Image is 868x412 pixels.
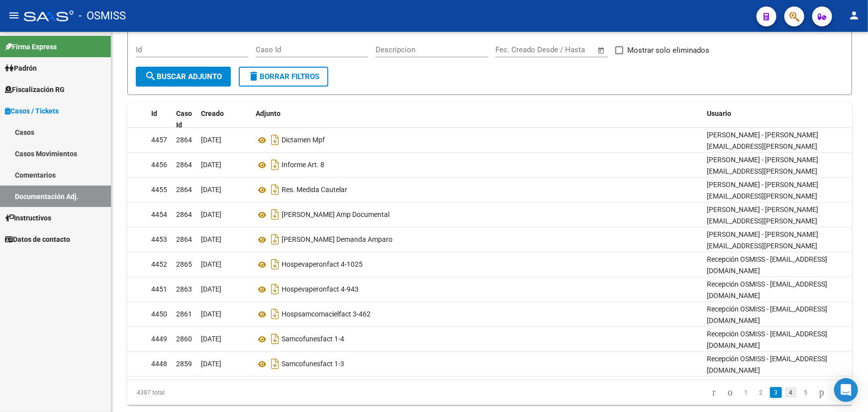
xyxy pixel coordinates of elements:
span: [DATE] [201,136,221,144]
div: Open Intercom Messenger [834,378,858,402]
span: Recepción OSMISS - [EMAIL_ADDRESS][DOMAIN_NAME] [707,305,827,324]
span: Usuario [707,109,731,117]
span: Samcofunesfact 1-4 [282,335,344,343]
span: [DATE] [201,235,221,243]
datatable-header-cell: Adjunto [252,103,703,136]
span: 4456 [151,161,167,169]
span: Res. Medida Cautelar [282,186,347,194]
span: Informe Art. 8 [282,161,324,169]
a: 4 [785,387,797,398]
span: [DATE] [201,210,221,218]
datatable-header-cell: Usuario [703,103,852,136]
mat-icon: search [145,70,157,82]
span: 4450 [151,310,167,318]
span: Padrón [5,63,37,74]
span: Id [151,109,157,117]
li: page 3 [769,384,783,401]
span: Hospevaperonfact 4-1025 [282,261,363,269]
span: 2864 [176,210,192,218]
i: Descargar documento [269,182,282,198]
a: 3 [770,387,782,398]
li: page 2 [754,384,769,401]
span: Borrar Filtros [248,72,319,81]
span: 4449 [151,335,167,343]
span: 4448 [151,360,167,368]
span: [DATE] [201,285,221,293]
span: [PERSON_NAME] Demanda Amparo [282,236,392,244]
a: 1 [740,387,752,398]
a: go to first page [708,387,720,398]
i: Descargar documento [269,231,282,247]
div: 4387 total [127,380,271,405]
span: 2859 [176,360,192,368]
a: go to last page [832,387,846,398]
button: Buscar Adjunto [136,67,231,87]
span: 4453 [151,235,167,243]
mat-icon: menu [8,9,20,21]
span: Creado [201,109,224,117]
a: go to next page [815,387,829,398]
span: - OSMISS [79,5,126,27]
span: [DATE] [201,186,221,194]
mat-icon: delete [248,70,260,82]
i: Descargar documento [269,256,282,272]
span: [DATE] [201,310,221,318]
mat-icon: person [848,9,860,21]
span: [PERSON_NAME] - [PERSON_NAME][EMAIL_ADDRESS][PERSON_NAME][DOMAIN_NAME] [707,181,818,211]
span: 4455 [151,186,167,194]
span: Fiscalización RG [5,84,65,95]
span: Recepción OSMISS - [EMAIL_ADDRESS][DOMAIN_NAME] [707,255,827,275]
li: page 4 [783,384,798,401]
span: Caso Id [176,109,192,129]
span: Mostrar solo eliminados [627,44,709,56]
span: [DATE] [201,360,221,368]
span: [PERSON_NAME] - [PERSON_NAME][EMAIL_ADDRESS][PERSON_NAME][DOMAIN_NAME] [707,230,818,261]
i: Descargar documento [269,206,282,222]
span: Firma Express [5,41,57,52]
input: End date [537,45,585,54]
span: [PERSON_NAME] - [PERSON_NAME][EMAIL_ADDRESS][PERSON_NAME][DOMAIN_NAME] [707,206,818,236]
span: Casos / Tickets [5,105,59,116]
i: Descargar documento [269,157,282,173]
span: 4452 [151,260,167,268]
i: Descargar documento [269,356,282,372]
span: Adjunto [256,109,281,117]
span: 2861 [176,310,192,318]
datatable-header-cell: Id [147,103,172,136]
datatable-header-cell: Creado [197,103,252,136]
span: 4457 [151,136,167,144]
span: 2860 [176,335,192,343]
span: 2864 [176,186,192,194]
span: Instructivos [5,212,51,223]
span: [PERSON_NAME] Amp Documental [282,211,389,219]
span: Hospevaperonfact 4-943 [282,286,359,294]
a: 2 [755,387,767,398]
button: Borrar Filtros [239,67,328,87]
a: go to previous page [723,387,737,398]
span: 4451 [151,285,167,293]
span: Samcofunesfact 1-3 [282,360,344,368]
span: 2864 [176,136,192,144]
i: Descargar documento [269,306,282,322]
span: 2863 [176,285,192,293]
datatable-header-cell: Caso Id [172,103,197,136]
span: 2864 [176,235,192,243]
input: Start date [495,45,528,54]
span: Recepción OSMISS - [EMAIL_ADDRESS][DOMAIN_NAME] [707,330,827,349]
a: 5 [800,387,812,398]
button: Open calendar [596,45,607,56]
span: [DATE] [201,335,221,343]
i: Descargar documento [269,132,282,148]
span: Datos de contacto [5,234,70,245]
li: page 5 [798,384,813,401]
i: Descargar documento [269,331,282,347]
span: 2864 [176,161,192,169]
span: 4454 [151,210,167,218]
span: [DATE] [201,260,221,268]
i: Descargar documento [269,281,282,297]
span: [DATE] [201,161,221,169]
span: Dictamen Mpf [282,136,325,144]
span: [PERSON_NAME] - [PERSON_NAME][EMAIL_ADDRESS][PERSON_NAME][DOMAIN_NAME] [707,156,818,187]
span: Hospsamcomacielfact 3-462 [282,310,371,318]
li: page 1 [739,384,754,401]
